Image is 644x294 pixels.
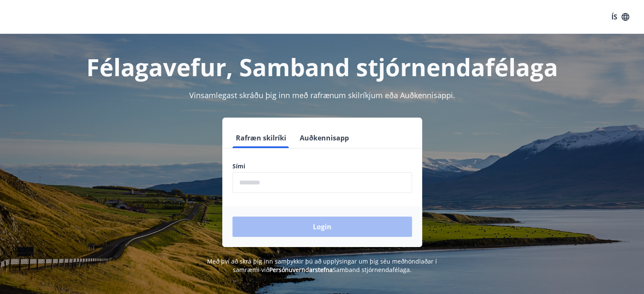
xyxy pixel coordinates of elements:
[189,90,455,100] span: Vinsamlegast skráðu þig inn með rafrænum skilríkjum eða Auðkennisappi.
[269,266,333,274] a: Persónuverndarstefna
[207,257,437,274] span: Með því að skrá þig inn samþykkir þú að upplýsingar um þig séu meðhöndlaðar í samræmi við Samband...
[28,51,617,83] h1: Félagavefur, Samband stjórnendafélaga
[296,128,352,148] button: Auðkennisapp
[232,128,290,148] button: Rafræn skilríki
[607,9,634,25] button: ÍS
[232,162,412,170] label: Sími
